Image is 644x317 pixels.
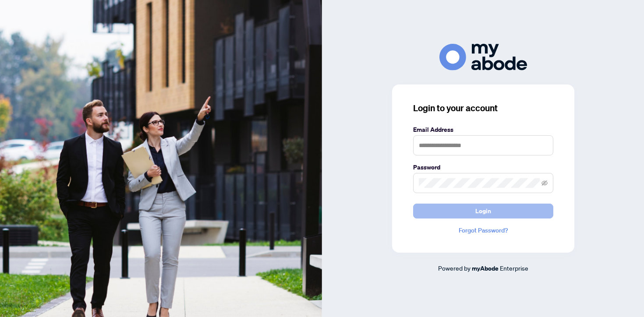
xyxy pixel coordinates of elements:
[500,264,528,272] span: Enterprise
[439,44,527,70] img: ma-logo
[413,125,553,134] label: Email Address
[438,264,471,272] span: Powered by
[472,264,499,273] a: myAbode
[413,102,553,114] h3: Login to your account
[541,180,548,186] span: eye-invisible
[475,204,491,218] span: Login
[413,204,553,218] button: Login
[413,162,553,172] label: Password
[413,225,553,235] a: Forgot Password?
